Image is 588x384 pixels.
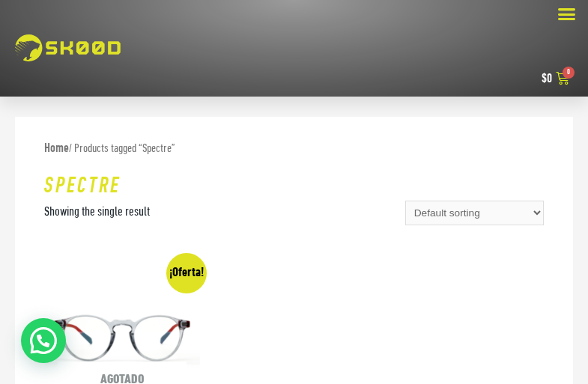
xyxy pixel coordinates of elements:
[542,73,547,86] span: $
[44,142,69,156] a: Home
[44,137,545,162] nav: / Products tagged “Spectre”
[523,62,588,97] a: $0
[405,201,545,225] select: Shop order
[166,253,207,293] span: ¡Oferta!
[44,201,150,225] p: Showing the single result
[44,174,545,201] h1: Spectre
[542,73,552,86] bdi: 0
